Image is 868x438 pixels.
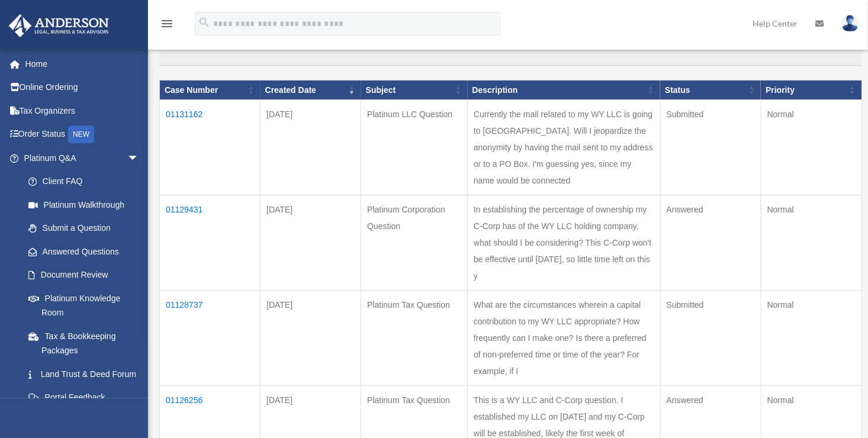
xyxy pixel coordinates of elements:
[468,195,661,291] td: In establishing the percentage of ownership my C-Corp has of the WY LLC holding company, what sho...
[468,100,661,195] td: Currently the mail related to my WY LLC is going to [GEOGRAPHIC_DATA]. Will I jeopardize the anon...
[160,195,261,291] td: 01129431
[160,21,174,31] a: menu
[468,291,661,386] td: What are the circumstances wherein a capital contribution to my WY LLC appropriate? How frequentl...
[761,291,861,386] td: Normal
[160,100,261,195] td: 01131162
[17,362,151,386] a: Land Trust & Deed Forum
[361,100,468,195] td: Platinum LLC Question
[8,123,157,147] a: Order StatusNEW
[468,80,661,100] th: Description: activate to sort column ascending
[8,52,157,76] a: Home
[8,146,151,170] a: Platinum Q&Aarrow_drop_down
[127,146,151,170] span: arrow_drop_down
[660,80,761,100] th: Status: activate to sort column ascending
[17,324,151,362] a: Tax & Bookkeeping Packages
[17,263,151,287] a: Document Review
[8,99,157,123] a: Tax Organizers
[761,100,861,195] td: Normal
[17,240,145,263] a: Answered Questions
[261,80,361,100] th: Created Date: activate to sort column ascending
[160,291,261,386] td: 01128737
[17,286,151,324] a: Platinum Knowledge Room
[8,76,157,99] a: Online Ordering
[160,80,261,100] th: Case Number: activate to sort column ascending
[761,80,861,100] th: Priority: activate to sort column ascending
[17,386,151,410] a: Portal Feedback
[160,17,174,31] i: menu
[361,291,468,386] td: Platinum Tax Question
[261,291,361,386] td: [DATE]
[17,193,151,217] a: Platinum Walkthrough
[159,43,862,66] input: Search:
[17,217,151,240] a: Submit a Question
[660,291,761,386] td: Submitted
[761,195,861,291] td: Normal
[68,125,94,143] div: NEW
[841,15,859,32] img: User Pic
[361,80,468,100] th: Subject: activate to sort column ascending
[361,195,468,291] td: Platinum Corporation Question
[660,195,761,291] td: Answered
[261,195,361,291] td: [DATE]
[5,14,112,37] img: Anderson Advisors Platinum Portal
[17,170,151,194] a: Client FAQ
[660,100,761,195] td: Submitted
[198,16,211,29] i: search
[261,100,361,195] td: [DATE]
